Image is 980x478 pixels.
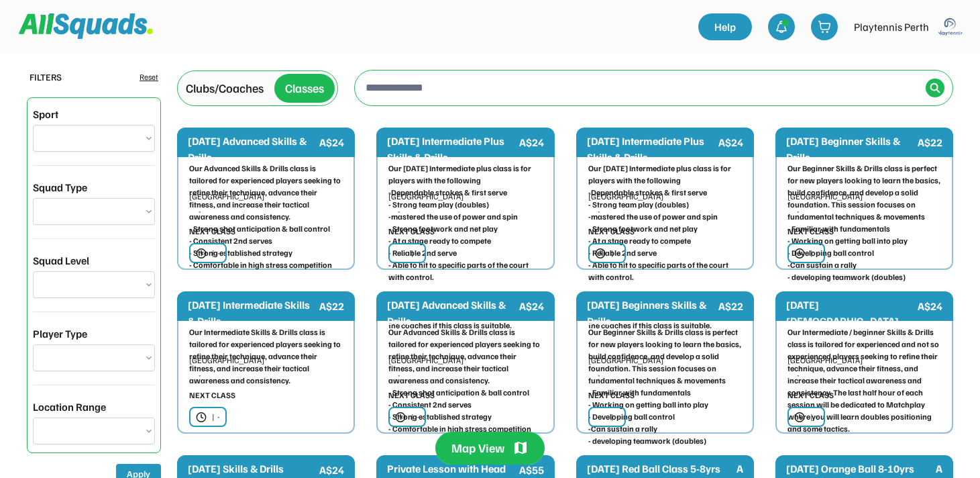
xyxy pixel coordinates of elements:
div: A$22 [918,134,942,150]
div: Our [DATE] Intermediate plus class is for players with the following -Dependable strokes & first ... [388,162,542,332]
div: | - [611,411,619,423]
img: clock.svg [196,248,207,259]
div: NEXT CLASS [189,226,235,238]
img: clock.svg [196,412,207,423]
div: Our Intermediate / beginner Skills & Drills class is tailored for experienced and not so experien... [787,326,941,435]
div: Our Advanced Skills & Drills class is tailored for experienced players seeking to refine their te... [189,162,343,271]
img: clock.svg [794,248,805,259]
div: NEXT CLASS [588,389,635,401]
div: NEXT CLASS [388,226,435,238]
div: - [598,205,742,218]
div: NEXT CLASS [189,389,235,401]
div: | - [411,411,419,423]
div: - [398,205,542,218]
div: A [737,461,743,477]
div: Map View [451,440,504,457]
img: playtennis%20blue%20logo%201.png [937,13,964,40]
img: clock.svg [395,412,406,423]
div: [GEOGRAPHIC_DATA] [787,354,941,367]
img: yH5BAEAAAAALAAAAAABAAEAAAIBRAA7 [395,248,406,259]
div: Classes [285,79,324,97]
div: | - [411,247,419,259]
div: | - [810,411,818,423]
div: [GEOGRAPHIC_DATA] [388,191,542,203]
div: [DATE] [DEMOGRAPHIC_DATA] Group Lesson + Matchplay [786,297,915,345]
div: Our [DATE] Intermediate plus class is for players with the following -Dependable strokes & first ... [588,162,742,332]
div: Sport [33,106,58,122]
div: NEXT CLASS [388,389,435,401]
img: bell-03%20%281%29.svg [775,20,788,34]
div: NEXT CLASS [787,389,834,401]
div: NEXT CLASS [588,226,635,238]
div: A$55 [519,462,544,478]
div: [DATE] Beginner Skills & Drills [786,133,915,165]
div: Squad Level [33,252,89,269]
div: Our Intermediate Skills & Drills class is tailored for experienced players seeking to refine thei... [189,326,343,387]
div: A$22 [718,298,743,314]
div: Clubs/Coaches [186,79,264,97]
div: [GEOGRAPHIC_DATA] [787,191,941,203]
img: yH5BAEAAAAALAAAAAABAAEAAAIBRAA7 [595,412,606,423]
div: A$24 [319,134,344,150]
div: Playtennis Perth [854,19,929,35]
div: FILTERS [30,70,62,84]
div: [GEOGRAPHIC_DATA] [588,191,742,203]
div: A$24 [519,298,544,314]
div: | - [810,247,818,259]
div: [GEOGRAPHIC_DATA] [588,354,742,367]
div: A$24 [918,298,942,314]
div: Our Beginner Skills & Drills class is perfect for new players looking to learn the basics, build ... [787,162,941,283]
a: Help [698,13,752,40]
div: [DATE] Intermediate Plus Skills & Drills [587,133,716,165]
div: | - [212,411,220,423]
div: A$24 [519,134,544,150]
div: Our Advanced Skills & Drills class is tailored for experienced players seeking to refine their te... [388,326,542,435]
div: - [598,369,742,381]
img: shopping-cart-01%20%281%29.svg [818,20,831,34]
div: [DATE] Advanced Skills & Drills [387,297,516,329]
div: Location Range [33,399,106,415]
div: - [797,369,941,381]
div: Our Beginner Skills & Drills class is perfect for new players looking to learn the basics, build ... [588,326,742,447]
div: A$24 [319,462,344,478]
div: - [199,205,343,218]
div: NEXT CLASS [787,226,834,238]
div: [GEOGRAPHIC_DATA] [388,354,542,367]
div: [DATE] Intermediate Skills & Drills [188,297,317,329]
div: | - [611,247,619,259]
div: A$22 [319,298,344,314]
div: - [199,369,343,381]
div: [GEOGRAPHIC_DATA] [189,354,343,367]
img: clock.svg [794,412,805,423]
div: A [936,461,942,477]
div: [DATE] Red Ball Class 5-8yrs [587,461,734,477]
div: [DATE] Beginners Skills & Drills [587,297,716,329]
div: - [398,369,542,381]
div: | - [212,247,220,259]
img: Squad%20Logo.svg [19,13,153,39]
div: [DATE] Advanced Skills & Drills [188,133,317,165]
img: clock.svg [595,248,606,259]
div: [DATE] Orange Ball 8-10yrs [786,461,933,477]
div: Player Type [33,326,87,342]
div: - [797,205,941,218]
div: Reset [140,71,158,83]
div: Squad Type [33,179,87,195]
div: A$24 [718,134,743,150]
div: [DATE] Intermediate Plus Skills & Drills [387,133,516,165]
img: Icon%20%2838%29.svg [930,83,940,93]
div: [GEOGRAPHIC_DATA] [189,191,343,203]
